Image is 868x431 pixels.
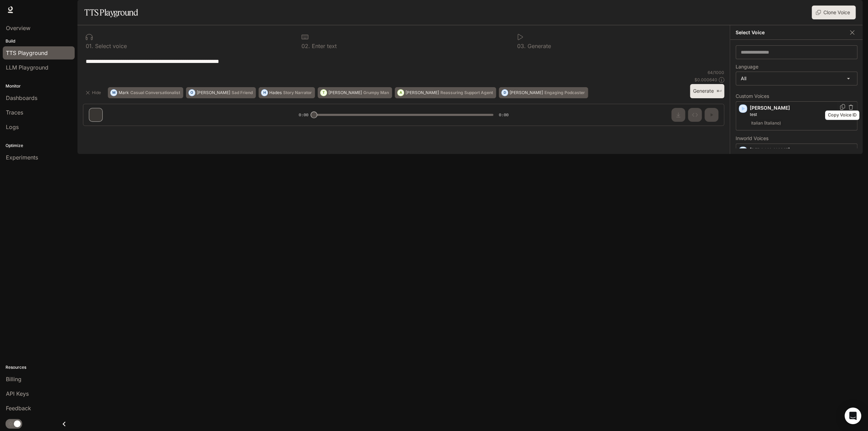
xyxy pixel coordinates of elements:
[499,87,588,98] button: D[PERSON_NAME]Engaging Podcaster
[310,43,337,49] p: Enter text
[301,43,310,49] p: 0 2 .
[232,91,253,95] p: Sad Friend
[750,147,854,154] p: [PERSON_NAME]
[83,87,105,98] button: Hide
[708,70,724,75] p: 64 / 1000
[363,91,389,95] p: Grumpy Man
[716,89,721,93] p: ⌘⏎
[440,91,493,95] p: Reassuring Support Agent
[812,6,856,19] button: Clone Voice
[269,91,282,95] p: Hades
[736,64,758,69] p: Language
[186,87,256,98] button: O[PERSON_NAME]Sad Friend
[320,87,327,98] div: T
[690,84,724,98] button: Generate⌘⏎
[130,91,180,95] p: Casual Conversationalist
[844,407,861,424] div: Open Intercom Messenger
[694,77,717,83] p: $ 0.000640
[197,91,230,95] p: [PERSON_NAME]
[395,87,496,98] button: A[PERSON_NAME]Reassuring Support Agent
[328,91,362,95] p: [PERSON_NAME]
[736,72,857,85] div: All
[839,104,846,110] button: Copy Voice ID
[261,87,268,98] div: H
[86,43,93,49] p: 0 1 .
[825,111,859,120] div: Copy Voice ID
[405,91,439,95] p: [PERSON_NAME]
[189,87,195,98] div: O
[736,94,857,99] p: Custom Voices
[750,119,782,127] span: Italian (Italiano)
[517,43,525,49] p: 0 3 .
[119,91,129,95] p: Mark
[398,87,404,98] div: A
[84,6,138,19] h1: TTS Playground
[108,87,183,98] button: MMarkCasual Conversationalist
[502,87,508,98] div: D
[510,91,543,95] p: [PERSON_NAME]
[750,104,854,111] p: [PERSON_NAME]
[750,111,854,118] p: test
[525,43,551,49] p: Generate
[283,91,312,95] p: Story Narrator
[544,91,585,95] p: Engaging Podcaster
[736,136,857,141] p: Inworld Voices
[318,87,392,98] button: T[PERSON_NAME]Grumpy Man
[259,87,315,98] button: HHadesStory Narrator
[111,87,117,98] div: M
[93,43,127,49] p: Select voice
